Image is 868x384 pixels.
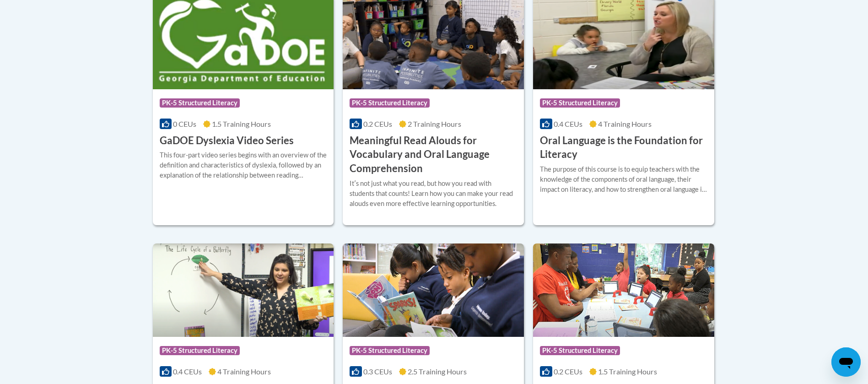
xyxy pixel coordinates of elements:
h3: Oral Language is the Foundation for Literacy [540,134,707,162]
span: 2 Training Hours [408,119,461,128]
span: PK-5 Structured Literacy [350,346,430,355]
div: This four-part video series begins with an overview of the definition and characteristics of dysl... [160,150,327,180]
span: 1.5 Training Hours [212,119,271,128]
img: Course Logo [533,243,714,337]
h3: GaDOE Dyslexia Video Series [160,134,294,148]
div: Itʹs not just what you read, but how you read with students that counts! Learn how you can make y... [350,178,517,209]
span: 0 CEUs [173,119,196,128]
img: Course Logo [343,243,524,337]
h3: Meaningful Read Alouds for Vocabulary and Oral Language Comprehension [350,134,517,176]
span: PK-5 Structured Literacy [160,98,240,108]
span: PK-5 Structured Literacy [350,98,430,108]
iframe: Button to launch messaging window [831,347,861,377]
span: 0.4 CEUs [554,119,582,128]
span: 0.2 CEUs [554,367,582,376]
span: 0.4 CEUs [173,367,202,376]
span: 1.5 Training Hours [598,367,657,376]
span: 0.3 CEUs [363,367,392,376]
span: 2.5 Training Hours [408,367,467,376]
span: PK-5 Structured Literacy [160,346,240,355]
span: PK-5 Structured Literacy [540,346,620,355]
span: 4 Training Hours [217,367,271,376]
span: 0.2 CEUs [363,119,392,128]
div: The purpose of this course is to equip teachers with the knowledge of the components of oral lang... [540,164,707,195]
span: 4 Training Hours [598,119,652,128]
img: Course Logo [153,243,334,337]
span: PK-5 Structured Literacy [540,98,620,108]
